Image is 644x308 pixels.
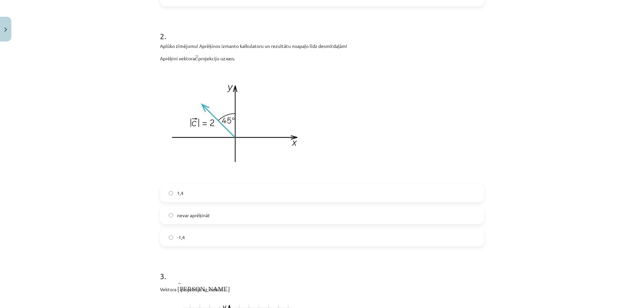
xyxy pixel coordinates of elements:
em: x [225,55,228,61]
p: Aprēķini vektora projekciju uz ass. [160,54,484,62]
span: [PERSON_NAME] [177,289,181,291]
input: -1,4 [169,235,173,240]
span: nevar aprēķināt [177,212,210,219]
span: 1,4 [177,190,183,197]
span: → [177,283,181,288]
img: icon-close-lesson-0947bae3869378f0d4975bcd49f059093ad1ed9edebbc8119c70593378902aed.svg [4,27,7,32]
h1: 3 . [160,260,484,281]
input: 1,4 [169,191,173,195]
span: → [195,55,198,60]
span: c [195,57,198,61]
p: Aplūko zīmējumu! Aprēķinos izmanto kalkulatoru un rezultātu noapaļo līdz desmitdaļām! [160,43,484,50]
span: -1,4 [177,234,185,241]
input: nevar aprēķināt [169,213,173,218]
p: Vektora ﻿ projekcija uz x ass ir ... [160,283,484,293]
h1: 2 . [160,20,484,41]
